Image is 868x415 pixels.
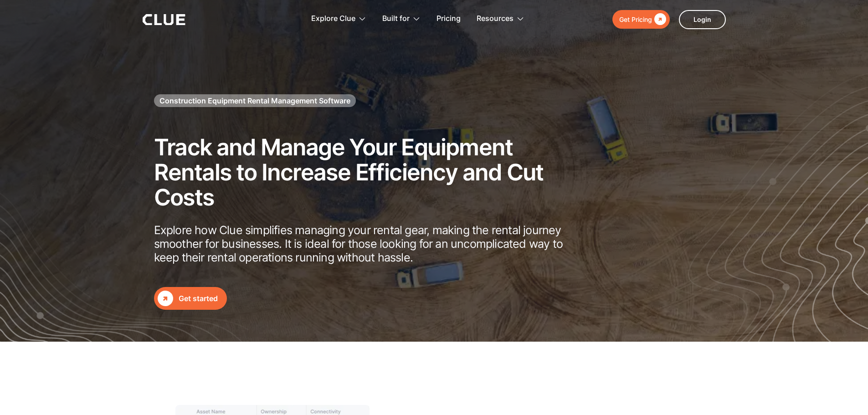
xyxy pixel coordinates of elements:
[477,5,514,33] div: Resources
[612,10,670,29] a: Get Pricing
[477,5,524,33] div: Resources
[179,293,218,304] div: Get started
[311,5,355,33] div: Explore Clue
[311,5,366,33] div: Explore Clue
[679,10,726,29] a: Login
[154,223,587,264] p: Explore how Clue simplifies managing your rental gear, making the rental journey smoother for bus...
[437,5,461,33] a: Pricing
[154,287,227,310] a: Get started
[619,14,652,25] div: Get Pricing
[154,135,587,210] h2: Track and Manage Your Equipment Rentals to Increase Efficiency and Cut Costs
[652,14,666,25] div: 
[158,291,173,306] div: 
[382,5,421,33] div: Built for
[382,5,410,33] div: Built for
[159,96,350,106] h1: Construction Equipment Rental Management Software
[667,72,868,342] img: Construction fleet management software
